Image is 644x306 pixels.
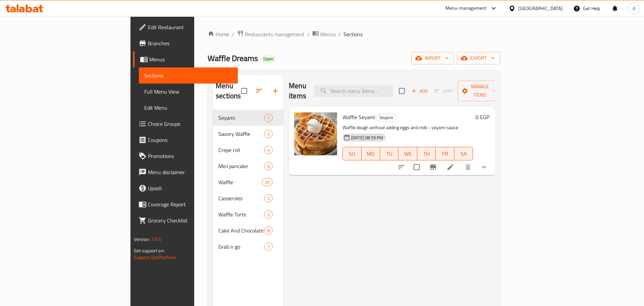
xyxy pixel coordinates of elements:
[294,112,337,155] img: Waffle Seyami
[237,30,305,39] a: Restaurants management
[417,54,449,62] span: import
[458,81,502,101] button: Manage items
[149,55,233,63] span: Menus
[208,30,500,39] nav: breadcrumb
[265,147,272,153] span: 4
[213,206,283,222] div: Waffle Torte2
[264,146,273,154] div: items
[264,226,273,235] div: items
[213,110,283,126] div: Seyami1
[480,163,488,171] svg: Show Choices
[343,30,363,38] span: Sections
[411,52,454,64] button: import
[218,243,264,251] div: Grab n go
[139,84,238,100] a: Full Menu View
[133,132,238,148] a: Coupons
[476,112,489,122] h6: 0 EGP
[383,149,396,159] span: TU
[398,147,417,160] button: WE
[409,86,430,96] span: Add item
[133,164,238,180] a: Menu disclaimer
[395,84,409,98] span: Select section
[133,19,238,35] a: Edit Restaurant
[411,87,429,95] span: Add
[245,30,305,38] span: Restaurants management
[148,216,233,224] span: Grocery Checklist
[289,81,306,101] h2: Menu items
[213,126,283,142] div: Savory Waffle2
[420,149,433,159] span: TH
[148,39,233,47] span: Branches
[425,159,441,175] button: Branch-specific-item
[380,147,398,160] button: TU
[148,184,233,192] span: Upsell
[460,159,476,175] button: delete
[417,147,436,160] button: TH
[218,178,262,186] span: Waffle
[264,162,273,170] div: items
[144,71,233,80] span: Sections
[213,158,283,174] div: Mini pancake6
[348,135,386,141] span: [DATE] 08:59 PM
[401,149,414,159] span: WE
[139,100,238,116] a: Edit Menu
[345,149,359,159] span: SU
[134,253,176,262] a: Support.OpsPlatform
[148,120,233,128] span: Choice Groups
[362,147,380,160] button: MO
[438,149,451,159] span: FR
[264,114,273,122] div: items
[237,84,251,98] span: Select all sections
[264,210,273,218] div: items
[218,194,264,202] span: Casseroles
[307,30,310,38] li: /
[218,210,264,218] span: Waffle Torte
[151,235,162,244] span: 1.0.0
[312,30,336,39] a: Menus
[218,146,264,154] span: Crepe roll
[133,212,238,228] a: Grocery Checklist
[462,54,495,62] span: export
[139,67,238,84] a: Sections
[410,160,424,174] span: Select to update
[148,200,233,208] span: Coverage Report
[338,30,341,38] li: /
[264,243,273,251] div: items
[262,179,272,186] span: 25
[265,131,272,137] span: 2
[213,174,283,190] div: Waffle25
[457,149,470,159] span: SA
[133,180,238,196] a: Upsell
[148,152,233,160] span: Promotions
[134,246,165,255] span: Get support on:
[265,115,272,121] span: 1
[213,107,283,257] nav: Menu sections
[457,52,500,64] button: export
[393,159,410,175] button: sort-choices
[148,136,233,144] span: Coupons
[445,4,487,12] div: Menu-management
[265,211,272,218] span: 2
[218,114,264,122] span: Seyami
[133,196,238,212] a: Coverage Report
[342,123,473,132] p: Waffle dough without adding eggs and milk - seyami sauce
[133,148,238,164] a: Promotions
[218,226,264,235] span: Cake And Chocolate Platters
[134,235,150,244] span: Version:
[436,147,454,160] button: FR
[144,88,233,96] span: Full Menu View
[265,244,272,250] span: 7
[518,5,562,12] div: [GEOGRAPHIC_DATA]
[376,114,396,122] div: Seyami
[218,162,264,170] span: Mini pancake
[251,83,267,99] span: Sort sections
[342,112,375,122] span: Waffle Seyami
[218,130,264,138] span: Savory Waffle
[320,30,336,38] span: Menus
